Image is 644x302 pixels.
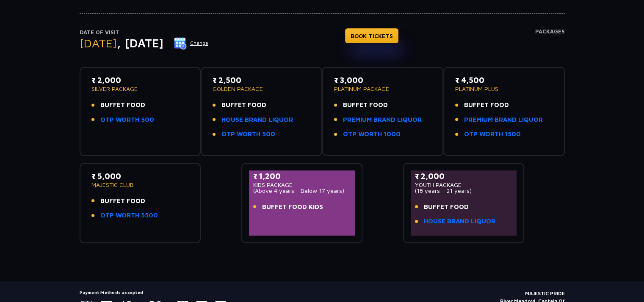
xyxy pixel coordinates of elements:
[253,188,351,194] p: (Above 4 years - Below 17 years)
[415,188,513,194] p: (18 years - 21 years)
[100,115,154,125] a: OTP WORTH 500
[117,36,163,50] span: , [DATE]
[343,100,388,110] span: BUFFET FOOD
[464,129,521,139] a: OTP WORTH 1500
[343,115,422,125] a: PREMIUM BRAND LIQUOR
[91,182,189,188] p: MAJESTIC CLUB
[100,100,145,110] span: BUFFET FOOD
[91,74,189,86] p: ₹ 2,000
[464,115,543,125] a: PREMIUM BRAND LIQUOR
[91,170,189,182] p: ₹ 5,000
[334,86,432,92] p: PLATINUM PACKAGE
[262,202,323,212] span: BUFFET FOOD KIDS
[455,74,553,86] p: ₹ 4,500
[415,170,513,182] p: ₹ 2,000
[213,74,310,86] p: ₹ 2,500
[535,28,565,59] h4: Packages
[345,28,398,43] a: BOOK TICKETS
[213,86,310,92] p: GOLDEN PACKAGE
[100,196,145,206] span: BUFFET FOOD
[253,170,351,182] p: ₹ 1,200
[80,28,209,37] p: Date of Visit
[174,36,209,50] button: Change
[80,290,226,295] h5: Payment Methods accepted
[415,182,513,188] p: YOUTH PACKAGE
[464,100,509,110] span: BUFFET FOOD
[100,211,158,220] a: OTP WORTH 5500
[424,202,469,212] span: BUFFET FOOD
[424,217,495,226] a: HOUSE BRAND LIQUOR
[91,86,189,92] p: SILVER PACKAGE
[80,36,117,50] span: [DATE]
[221,100,266,110] span: BUFFET FOOD
[221,129,275,139] a: OTP WORTH 500
[221,115,293,125] a: HOUSE BRAND LIQUOR
[343,129,401,139] a: OTP WORTH 1000
[455,86,553,92] p: PLATINUM PLUS
[253,182,351,188] p: KIDS PACKAGE
[334,74,432,86] p: ₹ 3,000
